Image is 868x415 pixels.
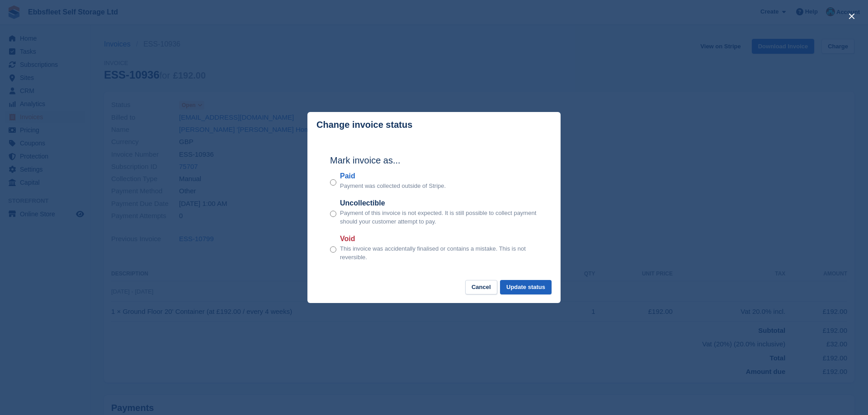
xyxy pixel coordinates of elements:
h2: Mark invoice as... [330,154,538,167]
label: Uncollectible [340,198,538,209]
p: Payment was collected outside of Stripe. [340,182,446,191]
p: Payment of this invoice is not expected. It is still possible to collect payment should your cust... [340,209,538,226]
label: Paid [340,171,446,182]
p: Change invoice status [316,120,412,130]
button: Cancel [465,280,497,295]
label: Void [340,233,538,244]
button: Update status [500,280,552,295]
button: close [844,9,859,23]
p: This invoice was accidentally finalised or contains a mistake. This is not reversible. [340,244,538,262]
